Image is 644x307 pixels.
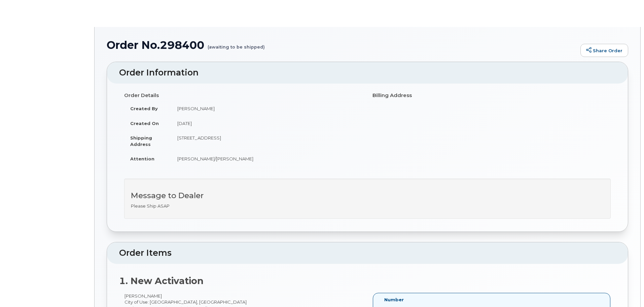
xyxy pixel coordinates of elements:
[119,248,616,258] h2: Order Items
[130,156,154,161] strong: Attention
[384,297,404,303] label: Number
[130,106,158,111] strong: Created By
[171,101,362,116] td: [PERSON_NAME]
[372,93,611,98] h4: Billing Address
[171,130,362,151] td: [STREET_ADDRESS]
[130,121,159,126] strong: Created On
[107,39,577,51] h1: Order No.298400
[119,68,616,78] h2: Order Information
[119,275,204,286] strong: 1. New Activation
[130,135,152,147] strong: Shipping Address
[580,44,628,57] a: Share Order
[171,116,362,131] td: [DATE]
[208,39,265,50] small: (awaiting to be shipped)
[131,203,604,209] p: Please Ship ASAP
[131,191,604,200] h3: Message to Dealer
[124,93,362,98] h4: Order Details
[171,151,362,166] td: [PERSON_NAME]/[PERSON_NAME]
